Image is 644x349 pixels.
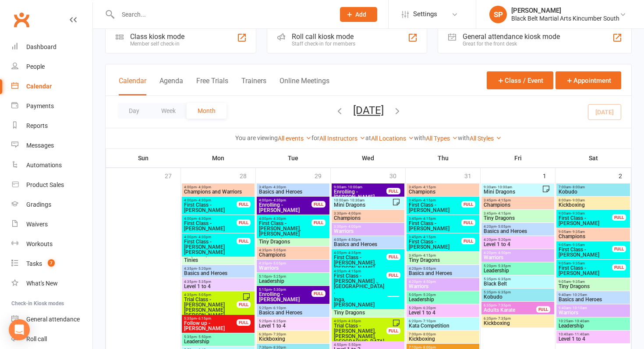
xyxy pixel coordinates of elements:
span: 9:40am [558,293,628,297]
span: First Class - [PERSON_NAME] [558,215,612,226]
span: 5:20pm [483,264,552,268]
span: 4:00pm [184,235,237,239]
span: Basics and Heroes [258,189,328,194]
span: 4:05pm [333,269,387,273]
span: Follow up - [PERSON_NAME] [184,321,237,331]
span: - 6:20pm [421,306,436,310]
span: Kickboxing [483,321,552,326]
span: - 9:35am [571,230,585,234]
span: - 5:05pm [197,293,211,297]
span: Enrolling - [PERSON_NAME] [258,292,312,302]
span: - 5:50pm [197,335,211,339]
div: Open Intercom Messenger [9,319,30,340]
span: - 10:30am [348,198,364,202]
a: All Locations [371,135,414,142]
span: - 4:30pm [197,235,211,239]
span: 4:35pm [258,261,328,265]
span: Kickboxing [258,336,328,342]
span: 7:00am [558,185,628,189]
span: Leadership [558,323,628,328]
span: Warriors [558,310,628,315]
span: 4:20pm [408,280,478,284]
a: All events [278,135,311,142]
span: 4:00pm [184,217,237,221]
div: What's New [26,280,58,287]
strong: with [414,134,426,141]
span: 4:00pm [258,198,312,202]
div: FULL [612,246,626,252]
span: First Class - River Inga, [PERSON_NAME] [333,292,387,307]
span: Basics and Heroes [483,229,552,234]
span: Mini Dragons [483,189,542,194]
th: Wed [331,149,406,167]
span: - 6:35pm [496,277,511,281]
span: 5:35pm [184,335,253,339]
span: First Class - [PERSON_NAME] [408,239,462,250]
span: - 10:40am [573,319,589,323]
div: FULL [237,319,251,326]
span: Kickboxing [408,336,478,342]
span: Warriors [408,284,478,289]
div: Roll call kiosk mode [292,32,355,41]
span: Kickboxing [558,202,628,208]
span: 6:35pm [483,317,552,321]
span: Level 1 to 4 [558,336,628,342]
strong: with [458,134,470,141]
div: Waivers [26,221,48,228]
span: - 5:20pm [197,267,211,271]
span: Kata Competition [408,323,478,328]
span: 10:00am [333,198,392,202]
span: - 4:30pm [272,185,286,189]
div: General attendance [26,316,80,323]
div: Black Belt Martial Arts Kincumber South [511,14,619,22]
div: Tasks [26,260,42,267]
span: - 10:00am [346,185,362,189]
span: 10:40am [558,332,628,336]
span: - 4:00pm [347,225,361,229]
button: Day [118,103,150,119]
div: Product Sales [26,181,64,188]
span: - 8:00pm [421,332,436,336]
span: - 5:35pm [496,264,511,268]
a: Automations [11,155,92,175]
div: FULL [386,188,400,194]
span: - 4:00pm [347,212,361,215]
th: Mon [181,149,256,167]
span: 3:45pm [483,212,552,215]
span: - 4:15pm [496,212,511,215]
a: Roll call [11,329,92,349]
span: - 7:30pm [272,332,286,336]
span: 6:20pm [408,319,478,323]
span: 9:05am [558,243,612,247]
span: 5:35pm [184,317,237,321]
div: FULL [461,201,475,208]
span: - 4:30pm [197,198,211,202]
span: 5:35pm [483,277,552,281]
div: Messages [26,142,54,149]
span: - 5:20pm [496,238,511,242]
span: 3:30pm [333,212,403,215]
div: FULL [311,201,326,208]
span: - 4:50pm [421,280,436,284]
span: 4:35pm [184,293,237,297]
div: FULL [612,214,626,221]
button: Class / Event [487,71,553,89]
span: Warriors [258,265,328,271]
span: 8:00am [558,198,628,202]
div: FULL [311,290,326,297]
span: - 4:30pm [272,198,286,202]
span: 5:05pm [408,293,478,297]
span: 3:30pm [333,225,403,229]
div: FULL [237,201,251,208]
span: First Class - [PERSON_NAME] [408,202,462,213]
span: 3:45pm [408,217,462,221]
span: - 6:15pm [197,317,211,321]
button: Appointment [556,71,621,89]
span: 4:35pm [258,248,328,252]
div: Staff check-in for members [292,41,355,47]
span: 10:25am [558,319,628,323]
span: - 5:50pm [347,343,361,347]
span: - 10:00am [496,185,512,189]
span: 9:30am [483,185,542,189]
span: Basics and Heroes [333,242,403,247]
